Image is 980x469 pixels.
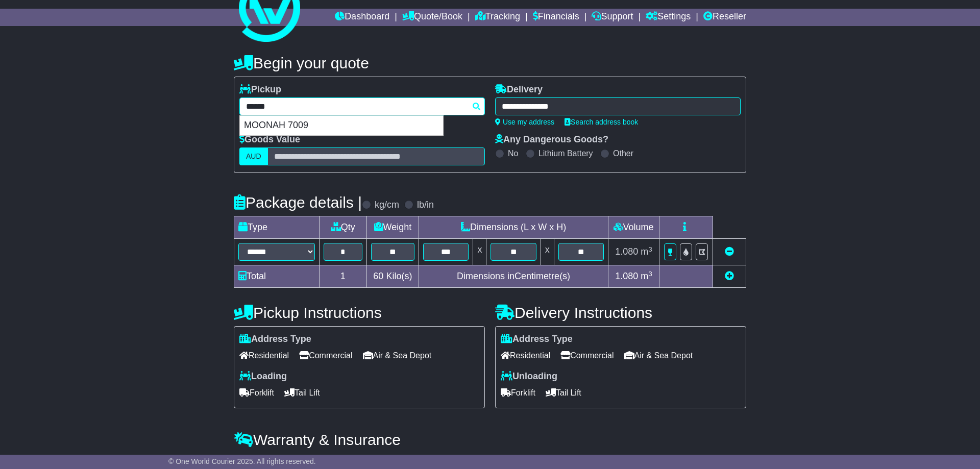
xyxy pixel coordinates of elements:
a: Remove this item [725,246,734,257]
span: Tail Lift [284,385,320,401]
td: Type [234,216,320,239]
label: No [508,149,518,158]
label: Other [613,149,633,158]
span: Tail Lift [546,385,581,401]
label: Delivery [495,84,543,95]
a: Settings [646,9,691,26]
sup: 3 [648,270,652,278]
span: Forklift [239,385,274,401]
a: Dashboard [335,9,389,26]
label: Loading [239,371,287,382]
a: Tracking [475,9,520,26]
span: 1.080 [615,271,638,281]
h4: Pickup Instructions [234,304,485,321]
a: Quote/Book [402,9,462,26]
span: Air & Sea Depot [363,348,432,363]
a: Add new item [725,271,734,281]
span: Forklift [501,385,535,401]
label: lb/in [417,200,434,211]
span: 1.080 [615,246,638,257]
span: m [641,246,652,257]
h4: Warranty & Insurance [234,431,746,448]
span: Residential [501,348,550,363]
a: Search address book [565,118,638,126]
span: 250 [337,454,352,464]
td: x [473,239,486,265]
td: 1 [320,265,367,288]
label: Any Dangerous Goods? [495,134,608,145]
td: Total [234,265,320,288]
h4: Package details | [234,194,362,211]
div: MOONAH 7009 [240,116,443,135]
a: Use my address [495,118,554,126]
span: © One World Courier 2025. All rights reserved. [168,457,316,465]
label: Address Type [239,334,311,345]
td: Weight [366,216,419,239]
label: Unloading [501,371,557,382]
td: Volume [608,216,659,239]
h4: Begin your quote [234,55,746,71]
td: x [541,239,554,265]
a: Financials [533,9,579,26]
label: Address Type [501,334,573,345]
label: Pickup [239,84,281,95]
span: 60 [373,271,383,281]
span: Commercial [560,348,614,363]
td: Dimensions in Centimetre(s) [419,265,608,288]
span: Commercial [299,348,352,363]
label: Goods Value [239,134,300,145]
a: Reseller [703,9,746,26]
div: All our quotes include a $ FreightSafe warranty. [234,454,746,465]
label: AUD [239,147,268,165]
a: Support [592,9,633,26]
span: Residential [239,348,289,363]
td: Kilo(s) [366,265,419,288]
sup: 3 [648,245,652,253]
span: m [641,271,652,281]
label: kg/cm [375,200,399,211]
span: Air & Sea Depot [624,348,693,363]
td: Qty [320,216,367,239]
td: Dimensions (L x W x H) [419,216,608,239]
label: Lithium Battery [538,149,593,158]
h4: Delivery Instructions [495,304,746,321]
